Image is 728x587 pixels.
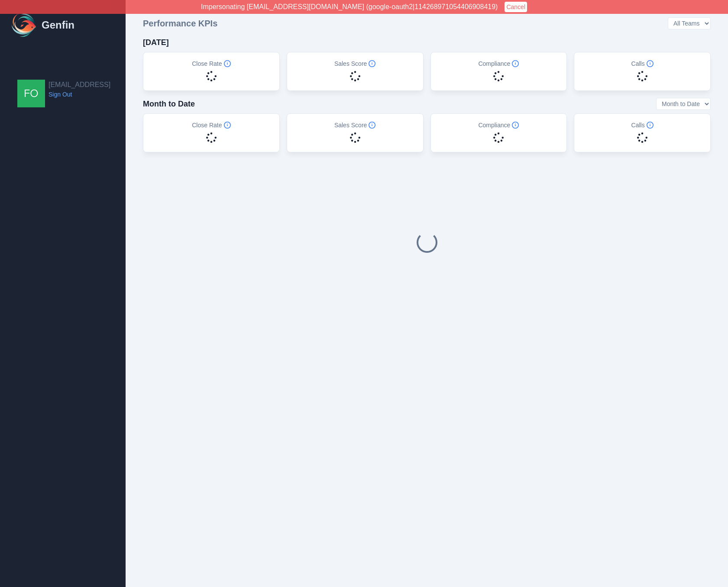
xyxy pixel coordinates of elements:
[192,121,230,129] h5: Close Rate
[512,122,519,129] span: Info
[478,121,519,129] h5: Compliance
[42,18,74,32] h1: Genfin
[334,59,375,68] h5: Sales Score
[143,98,195,110] h4: Month to Date
[17,80,45,107] img: founders@genfin.ai
[143,36,169,48] h4: [DATE]
[224,122,231,129] span: Info
[49,90,110,99] a: Sign Out
[512,60,519,67] span: Info
[369,60,375,67] span: Info
[192,59,230,68] h5: Close Rate
[224,60,231,67] span: Info
[143,17,217,29] h3: Performance KPIs
[631,121,654,129] h5: Calls
[49,80,110,90] h2: [EMAIL_ADDRESS]
[631,59,654,68] h5: Calls
[10,11,38,39] img: Logo
[478,59,519,68] h5: Compliance
[369,122,375,129] span: Info
[647,122,654,129] span: Info
[334,121,375,129] h5: Sales Score
[505,2,527,12] button: Cancel
[647,60,654,67] span: Info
